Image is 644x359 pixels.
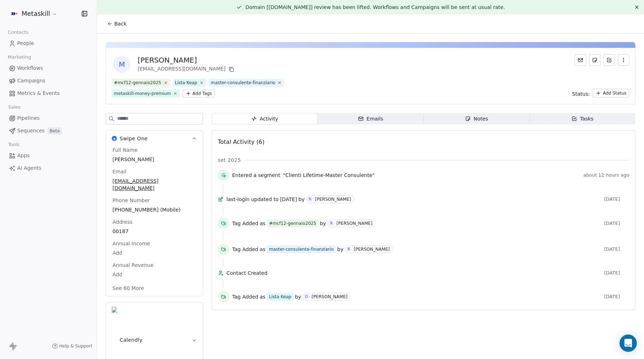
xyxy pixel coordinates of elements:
[260,293,266,300] span: as
[269,246,334,253] div: master-consulente-finanziario
[120,135,148,142] span: Swipe One
[260,220,266,227] span: as
[17,114,40,122] span: Pipelines
[6,75,91,87] a: Campaigns
[5,52,34,63] span: Marketing
[111,262,155,269] span: Annual Revenue
[111,168,128,175] span: Email
[114,90,171,97] div: metaskill-money-premium
[348,246,350,252] div: R
[226,269,601,277] span: Contact Created
[5,139,23,150] span: Tools
[283,172,375,179] span: "Clienti Lifetime-Master Consulente"
[17,127,45,135] span: Sequences
[112,177,196,192] span: [EMAIL_ADDRESS][DOMAIN_NAME]
[17,77,45,85] span: Campaigns
[183,90,215,97] button: Add Tags
[295,293,301,300] span: by
[336,221,372,226] div: [PERSON_NAME]
[571,115,594,123] div: Tasks
[111,218,134,226] span: Address
[226,196,249,203] span: last-login
[17,152,30,159] span: Apps
[232,293,258,300] span: Tag Added
[111,240,152,247] span: Annual Income
[465,115,488,123] div: Notes
[108,282,148,295] button: See 60 More
[260,246,266,253] span: as
[175,79,197,86] div: Lista Keap
[112,271,196,278] span: Add
[6,62,91,74] a: Workflows
[106,146,203,296] div: Swipe OneSwipe One
[112,156,196,163] span: [PERSON_NAME]
[358,115,383,123] div: Emails
[17,90,60,97] span: Metrics & Events
[9,8,59,20] button: Metaskill
[120,336,143,344] span: Calendly
[312,294,348,299] div: [PERSON_NAME]
[6,150,91,162] a: Apps
[106,131,203,146] button: Swipe OneSwipe One
[138,65,236,74] div: [EMAIL_ADDRESS][DOMAIN_NAME]
[593,89,629,97] button: Add Status
[218,138,264,145] span: Total Activity (6)
[305,294,308,300] div: D
[320,220,326,227] span: by
[17,64,43,72] span: Workflows
[5,102,24,113] span: Sales
[604,221,629,226] span: [DATE]
[583,172,629,178] span: about 12 hours ago
[245,4,505,10] span: Domain [[DOMAIN_NAME]] review has been lifted. Workflows and Campaigns will be sent at usual rate.
[572,90,590,97] span: Status:
[10,9,19,18] img: AVATAR%20METASKILL%20-%20Colori%20Positivo.png
[111,197,151,204] span: Phone Number
[113,56,130,73] span: M
[6,125,91,137] a: SequencesBeta
[112,136,117,141] img: Swipe One
[337,246,343,253] span: by
[604,270,629,276] span: [DATE]
[309,196,311,202] div: R
[17,164,41,172] span: AI Agents
[112,206,196,213] span: [PHONE_NUMBER] (Mobile)
[111,146,139,154] span: Full Name
[604,294,629,300] span: [DATE]
[6,112,91,124] a: Pipelines
[5,27,32,38] span: Contacts
[354,247,390,252] div: [PERSON_NAME]
[232,172,280,179] span: Entered a segment
[269,294,291,300] div: Lista Keap
[6,162,91,174] a: AI Agents
[211,79,276,86] div: master-consulente-finanziario
[6,37,91,49] a: People
[620,335,637,352] div: Open Intercom Messenger
[299,196,305,203] span: by
[112,228,196,235] span: 00187
[6,87,91,99] a: Metrics & Events
[251,196,279,203] span: updated to
[232,220,258,227] span: Tag Added
[330,221,333,226] div: R
[604,196,629,202] span: [DATE]
[218,156,241,164] span: set 2025
[47,127,62,135] span: Beta
[138,55,236,65] div: [PERSON_NAME]
[114,20,126,27] span: Back
[17,40,34,47] span: People
[103,17,131,30] button: Back
[59,343,92,349] span: Help & Support
[604,246,629,252] span: [DATE]
[232,246,258,253] span: Tag Added
[315,197,351,202] div: [PERSON_NAME]
[269,220,317,227] div: #mcf12-gennaio2025
[52,343,92,349] a: Help & Support
[112,249,196,256] span: Add
[114,79,161,86] div: #mcf12-gennaio2025
[280,196,297,203] span: [DATE]
[22,9,50,18] span: Metaskill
